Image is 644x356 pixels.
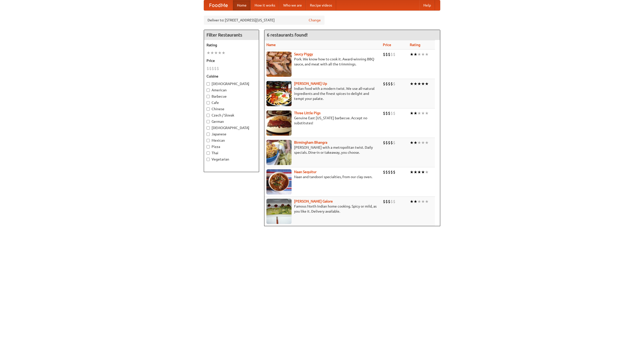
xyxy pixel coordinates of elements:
[266,110,292,136] img: littlepigs.jpg
[388,81,390,87] li: $
[294,111,320,115] b: Three Little Pigs
[207,107,210,111] input: Chinese
[410,52,414,57] li: ★
[207,133,210,136] input: Japanese
[294,140,327,144] a: Birmingham Bhangra
[266,199,292,224] img: currygalore.jpg
[207,145,210,148] input: Pizza
[266,115,379,126] p: Genuine East [US_STATE] barbecue. Accept no substitutes!
[207,114,210,117] input: Czech / Slovak
[385,81,388,87] li: $
[383,81,385,87] li: $
[294,52,313,56] a: Saucy Piggy
[417,169,421,175] li: ★
[266,145,379,155] p: [PERSON_NAME] with a metropolitan twist. Daily specials. Dine-in or takeaway, you choose.
[266,140,292,165] img: bhangra.jpg
[390,199,393,204] li: $
[390,140,393,145] li: $
[419,0,435,10] a: Help
[385,140,388,145] li: $
[414,199,417,204] li: ★
[421,199,425,204] li: ★
[425,110,429,116] li: ★
[207,100,256,105] label: Cafe
[425,52,429,57] li: ★
[425,199,429,204] li: ★
[207,50,210,56] li: ★
[421,110,425,116] li: ★
[294,82,327,86] a: [PERSON_NAME] Up
[222,50,225,56] li: ★
[207,132,256,137] label: Japanese
[425,140,429,145] li: ★
[207,106,256,111] label: Chinese
[417,110,421,116] li: ★
[204,30,259,40] h4: Filter Restaurants
[212,66,214,71] li: $
[207,157,256,162] label: Vegetarian
[266,174,379,179] p: Naan and tandoori specialties, from our clay oven.
[410,199,414,204] li: ★
[388,169,390,175] li: $
[214,50,218,56] li: ★
[385,169,388,175] li: $
[306,0,336,10] a: Recipe videos
[207,43,256,48] h5: Rating
[233,0,251,10] a: Home
[421,169,425,175] li: ★
[388,199,390,204] li: $
[207,81,256,86] label: [DEMOGRAPHIC_DATA]
[383,169,385,175] li: $
[414,110,417,116] li: ★
[390,52,393,57] li: $
[207,125,256,130] label: [DEMOGRAPHIC_DATA]
[410,169,414,175] li: ★
[383,43,391,47] a: Price
[421,140,425,145] li: ★
[217,66,219,71] li: $
[266,81,292,106] img: curryup.jpg
[214,66,217,71] li: $
[417,52,421,57] li: ★
[393,140,395,145] li: $
[390,81,393,87] li: $
[207,88,256,93] label: American
[207,144,256,149] label: Pizza
[266,169,292,194] img: naansequitur.jpg
[393,169,395,175] li: $
[383,140,385,145] li: $
[410,43,420,47] a: Rating
[207,158,210,161] input: Vegetarian
[207,95,210,98] input: Barbecue
[390,110,393,116] li: $
[266,57,379,67] p: Pork. We know how to cook it. Award-winning BBQ sauce, and meat with all the trimmings.
[294,199,333,203] a: [PERSON_NAME] Galore
[417,199,421,204] li: ★
[207,101,210,104] input: Cafe
[207,119,256,124] label: German
[383,52,385,57] li: $
[383,199,385,204] li: $
[393,52,395,57] li: $
[204,16,325,25] div: Deliver to: [STREET_ADDRESS][US_STATE]
[410,140,414,145] li: ★
[414,169,417,175] li: ★
[251,0,279,10] a: How it works
[266,204,379,214] p: Famous North Indian home cooking. Spicy or mild, as you like it. Delivery available.
[207,139,210,142] input: Mexican
[410,81,414,87] li: ★
[279,0,306,10] a: Who we are
[410,110,414,116] li: ★
[383,110,385,116] li: $
[393,81,395,87] li: $
[207,120,210,123] input: German
[207,58,256,63] h5: Price
[207,82,210,86] input: [DEMOGRAPHIC_DATA]
[207,126,210,130] input: [DEMOGRAPHIC_DATA]
[207,66,209,71] li: $
[207,113,256,118] label: Czech / Slovak
[207,74,256,79] h5: Cuisine
[393,199,395,204] li: $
